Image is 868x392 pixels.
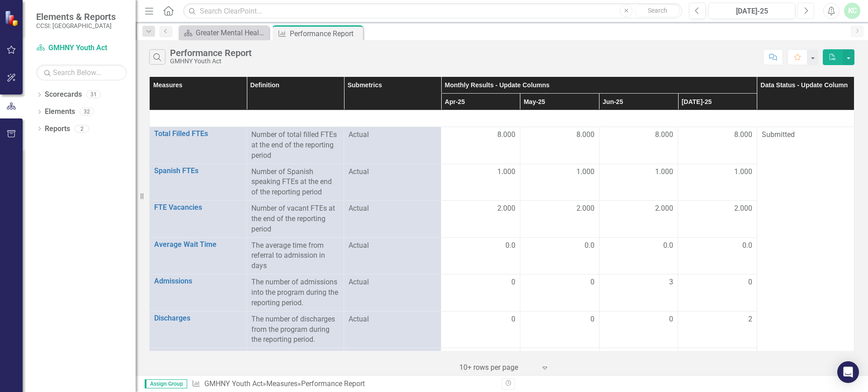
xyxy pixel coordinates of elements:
div: Open Intercom Messenger [837,361,859,383]
td: Double-Click to Edit [678,274,757,312]
td: Double-Click to Edit [678,127,757,164]
a: GMHNY Youth Act [204,379,263,388]
span: 3 [669,277,673,288]
td: Double-Click to Edit [441,311,520,348]
a: Admissions [154,277,242,285]
td: Double-Click to Edit [678,201,757,238]
span: 0.0 [663,241,673,251]
small: CCSI: [GEOGRAPHIC_DATA] [36,22,116,29]
td: Double-Click to Edit [441,127,520,164]
button: Search [635,5,680,17]
td: Double-Click to Edit [520,237,599,274]
a: GMHNY Youth Act [36,43,127,53]
div: GMHNY Youth Act [170,58,252,65]
span: Actual [349,314,436,325]
p: Number of vacant FTEs at the end of the reporting period [251,203,339,235]
td: Double-Click to Edit [520,274,599,312]
a: Elements [45,107,75,117]
div: Greater Mental Health of NY Landing Page [196,27,267,38]
td: Double-Click to Edit [520,201,599,238]
div: Performance Report [170,48,252,58]
td: Double-Click to Edit [599,164,678,201]
img: ClearPoint Strategy [5,10,21,26]
td: Double-Click to Edit [599,274,678,312]
a: Average Wait Time [154,241,242,249]
span: 0 [590,277,594,288]
span: 0 [511,277,515,288]
span: Search [648,7,667,14]
span: 1.000 [576,167,594,177]
td: Double-Click to Edit [599,348,678,372]
a: Scorecards [45,90,82,100]
span: 1.000 [497,167,515,177]
td: Double-Click to Edit [599,311,678,348]
td: Double-Click to Edit Right Click for Context Menu [150,237,247,274]
span: Elements & Reports [36,11,116,22]
span: 0 [590,314,594,325]
span: 2.000 [655,203,673,214]
a: Spanish FTEs [154,167,242,175]
td: Double-Click to Edit [520,127,599,164]
td: Double-Click to Edit Right Click for Context Menu [150,164,247,201]
p: Number of Spanish speaking FTEs at the end of the reporting period [251,167,339,198]
div: Performance Report [290,28,361,39]
td: Double-Click to Edit [441,164,520,201]
td: Double-Click to Edit [678,348,757,372]
input: Search Below... [36,65,127,80]
td: Double-Click to Edit [520,348,599,372]
span: 0 [511,314,515,325]
span: 8.000 [734,130,752,140]
div: 2 [75,125,89,132]
span: 1.000 [655,167,673,177]
td: Double-Click to Edit [441,201,520,238]
a: Reports [45,124,70,134]
a: FTE Vacancies [154,203,242,212]
td: Double-Click to Edit [520,311,599,348]
div: » » [192,379,495,389]
div: Performance Report [301,379,365,388]
button: KC [844,3,860,19]
span: 2.000 [734,203,752,214]
td: Double-Click to Edit [599,237,678,274]
span: 0.0 [742,241,752,251]
td: Double-Click to Edit [678,311,757,348]
a: Total Filled FTEs [154,130,242,138]
td: Double-Click to Edit [599,201,678,238]
td: Double-Click to Edit [520,164,599,201]
td: Double-Click to Edit [599,127,678,164]
button: [DATE]-25 [708,3,795,19]
p: The average time from referral to admission in days [251,241,339,272]
td: Double-Click to Edit [678,164,757,201]
span: 8.000 [655,130,673,140]
p: Number of total filled FTEs at the end of the reporting period [251,130,339,161]
span: 2 [748,314,752,325]
td: Double-Click to Edit Right Click for Context Menu [150,201,247,238]
span: Assign Group [145,379,187,388]
span: Actual [349,167,436,177]
div: [DATE]-25 [712,6,792,17]
div: 31 [86,91,101,99]
span: 8.000 [497,130,515,140]
td: Double-Click to Edit [441,237,520,274]
span: 8.000 [576,130,594,140]
p: The number of admissions into the program during the reporting period. [251,277,339,308]
input: Search ClearPoint... [183,3,682,19]
span: 0 [669,314,673,325]
span: 0 [748,277,752,288]
td: Double-Click to Edit [441,274,520,312]
span: Actual [349,241,436,251]
td: Double-Click to Edit [678,237,757,274]
span: 0.0 [505,241,515,251]
span: Submitted [762,130,795,139]
td: Double-Click to Edit Right Click for Context Menu [150,127,247,164]
td: Double-Click to Edit Right Click for Context Menu [150,311,247,348]
span: Actual [349,203,436,214]
td: Double-Click to Edit Right Click for Context Menu [150,274,247,312]
span: 1.000 [734,167,752,177]
span: 2.000 [576,203,594,214]
span: Actual [349,130,436,140]
div: 32 [80,108,94,116]
td: Double-Click to Edit [441,348,520,372]
p: The number of discharges from the program during the reporting period. [251,314,339,345]
td: Double-Click to Edit [150,110,854,127]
